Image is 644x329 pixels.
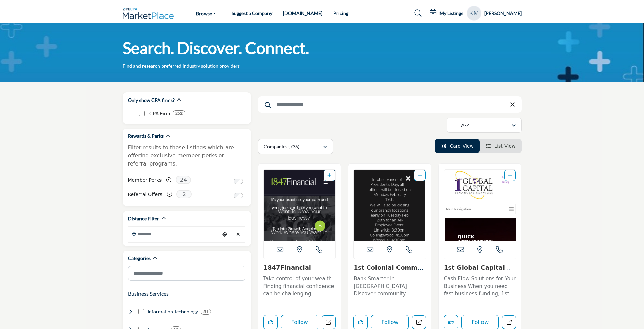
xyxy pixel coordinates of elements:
[494,143,515,149] span: List View
[128,255,151,262] h2: Categories
[264,143,299,150] p: Companies (736)
[128,266,245,281] input: Search Category
[203,309,208,314] b: 51
[123,63,240,69] p: Find and research preferred industry solution providers
[444,264,516,271] h3: 1st Global Capital LLC
[327,173,331,178] a: Add To List
[441,143,474,149] a: View Card
[263,275,336,298] p: Take control of your wealth. Finding financial confidence can be challenging. 1847Financial gives...
[444,273,516,298] a: Cash Flow Solutions for Your Business When you need fast business funding, 1st Global Capital LLC...
[233,227,243,242] div: Clear search location
[128,97,175,104] h2: Only show CPA firms?
[173,110,185,116] div: 252 Results For CPA Firm
[444,264,511,279] a: 1st Global Capital L...
[408,8,426,19] a: Search
[128,133,164,139] h2: Rewards & Perks
[430,9,463,17] div: My Listings
[418,173,422,178] a: Add To List
[484,10,522,17] h5: [PERSON_NAME]
[353,264,423,279] a: 1st Colonial Communi...
[201,309,211,315] div: 51 Results For Information Technology
[128,215,159,222] h2: Distance Filter
[444,170,516,241] a: Open Listing in new tab
[447,118,522,133] button: A-Z
[234,179,243,184] input: Switch to Member Perks
[353,275,426,298] p: Bank Smarter in [GEOGRAPHIC_DATA] Discover community banking with a personal touch. Connect with ...
[263,273,336,298] a: Take control of your wealth. Finding financial confidence can be challenging. 1847Financial gives...
[191,8,221,18] a: Browse
[128,189,163,200] label: Referral Offers
[435,139,480,153] li: Card View
[508,173,512,178] a: Add To List
[176,190,192,198] span: 2
[128,227,220,240] input: Search Location
[263,264,312,271] a: 1847Financial
[439,10,463,16] h5: My Listings
[138,309,144,314] input: Select Information Technology checkbox
[480,139,522,153] li: List View
[354,170,426,241] img: 1st Colonial Community Bank
[461,122,469,129] p: A-Z
[353,273,426,298] a: Bank Smarter in [GEOGRAPHIC_DATA] Discover community banking with a personal touch. Connect with ...
[128,290,169,298] button: Business Services
[353,264,426,271] h3: 1st Colonial Community Bank
[333,10,348,16] a: Pricing
[444,170,516,241] img: 1st Global Capital LLC
[149,110,170,117] p: CPA Firm: CPA Firm
[354,170,426,241] a: Open Listing in new tab
[444,275,516,298] p: Cash Flow Solutions for Your Business When you need fast business funding, 1st Global Capital LLC...
[283,10,322,16] a: [DOMAIN_NAME]
[128,144,245,168] p: Filter results to those listings which are offering exclusive member perks or referral programs.
[139,111,145,116] input: CPA Firm checkbox
[450,143,473,149] span: Card View
[486,143,516,149] a: View List
[175,111,183,116] b: 252
[123,38,309,59] h1: Search. Discover. Connect.
[263,264,336,271] h3: 1847Financial
[234,193,243,198] input: Switch to Referral Offers
[232,10,272,16] a: Suggest a Company
[467,6,481,21] button: Show hide supplier dropdown
[176,176,191,184] span: 24
[258,96,522,113] input: Search Keyword
[128,174,162,186] label: Member Perks
[264,170,336,241] img: 1847Financial
[258,139,333,154] button: Companies (736)
[220,227,230,242] div: Choose your current location
[148,308,198,315] h4: Information Technology: Software, cloud services, data management, analytics, automation
[123,8,177,19] img: Site Logo
[264,170,336,241] a: Open Listing in new tab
